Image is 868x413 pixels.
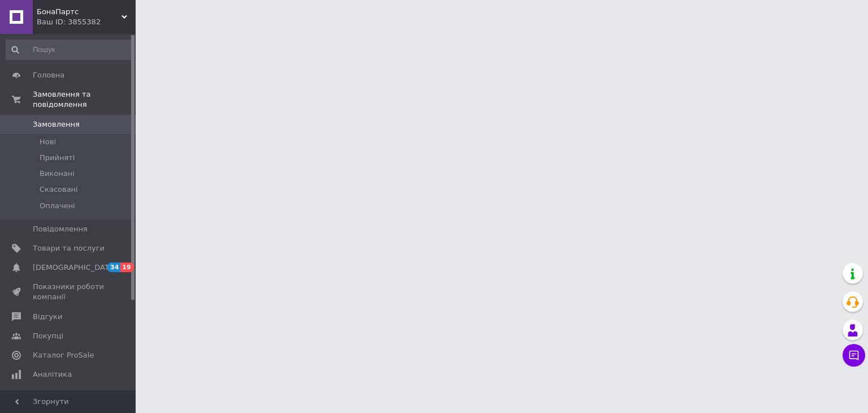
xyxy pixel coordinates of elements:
span: Головна [33,70,64,80]
span: Покупці [33,331,63,341]
button: Чат з покупцем [843,344,865,367]
div: Ваш ID: 3855382 [37,17,136,27]
span: 34 [107,263,120,272]
span: Каталог ProSale [33,350,94,360]
span: [DEMOGRAPHIC_DATA] [33,263,116,273]
span: Відгуки [33,312,62,322]
span: Показники роботи компанії [33,282,105,302]
span: БонаПартс [37,7,121,17]
span: Замовлення та повідомлення [33,89,136,110]
span: Нові [40,137,56,147]
span: Товари та послуги [33,243,105,253]
span: 19 [120,263,133,272]
span: Прийняті [40,153,75,163]
span: Оплачені [40,201,75,211]
span: Виконані [40,169,75,179]
span: Аналітика [33,369,72,380]
span: Замовлення [33,119,80,130]
span: Повідомлення [33,224,88,234]
span: Інструменти веб-майстра та SEO [33,389,105,409]
span: Скасовані [40,184,78,195]
input: Пошук [6,40,133,60]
